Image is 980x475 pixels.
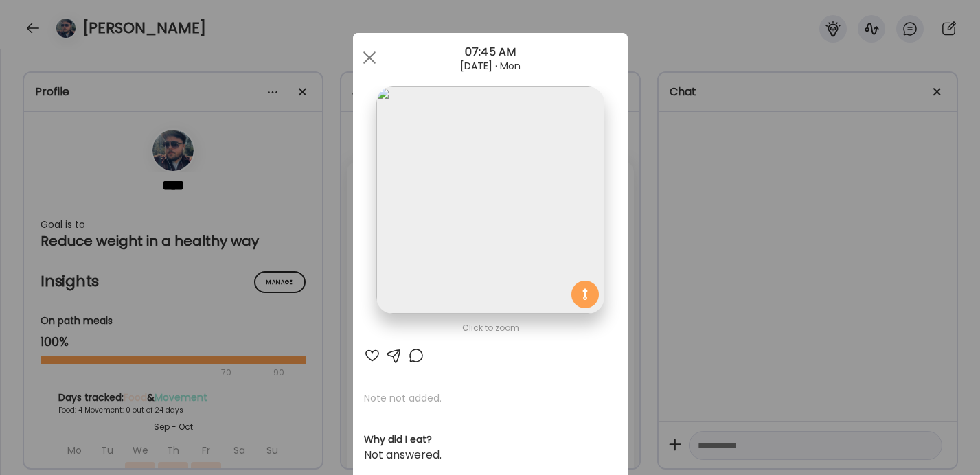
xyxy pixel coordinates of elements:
[364,320,617,336] div: Click to zoom
[364,447,617,463] div: Not answered.
[364,432,617,447] h3: Why did I eat?
[364,391,617,405] p: Note not added.
[353,60,628,71] div: [DATE] · Mon
[376,86,604,314] img: images%2FqfN6MOReJKbUSuDM5i6AZ6bwkYH2%2FQzGHBEwyi3Q01toildY6%2FNuCUjt1yxfUTuhrSy4VZ_1080
[353,44,628,60] div: 07:45 AM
